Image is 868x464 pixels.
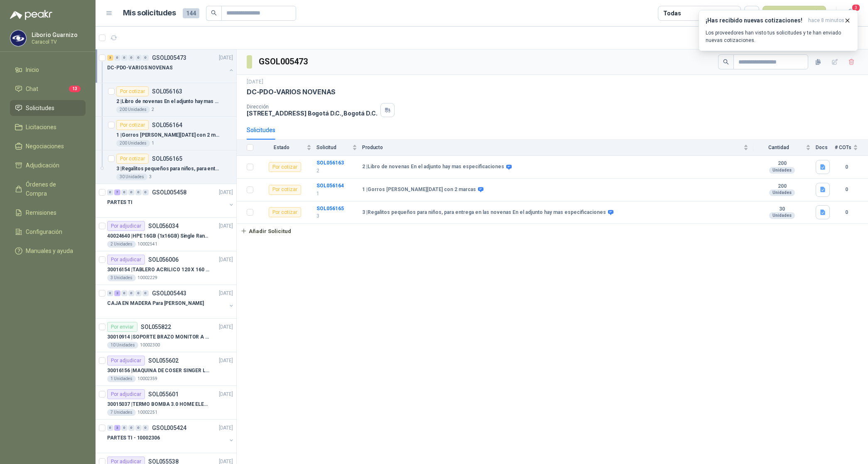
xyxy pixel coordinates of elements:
div: 3 Unidades [107,275,136,281]
a: 0 7 0 0 0 0 GSOL005458[DATE] PARTES TI [107,187,235,214]
div: Solicitudes [247,125,275,135]
div: Unidades [769,167,795,174]
p: SOL056163 [152,88,182,94]
p: [DATE] [219,424,233,432]
button: ¡Has recibido nuevas cotizaciones!hace 8 minutos Los proveedores han visto tus solicitudes y te h... [699,10,858,51]
div: 1 Unidades [107,376,136,382]
p: [DATE] [219,323,233,331]
a: Remisiones [10,205,86,221]
a: Añadir Solicitud [237,224,868,238]
p: Caracol TV [32,39,83,44]
a: Por adjudicarSOL055601[DATE] 30015037 |TERMO BOMBA 3.0 HOME ELEMENTS ACERO INOX7 Unidades10002251 [96,386,236,420]
p: 10002229 [137,275,157,281]
div: 2 Unidades [107,241,136,248]
a: Por adjudicarSOL056006[DATE] 30016154 |TABLERO ACRILICO 120 X 160 CON RUEDAS3 Unidades10002229 [96,251,236,285]
span: Estado [258,145,305,150]
div: 0 [135,290,142,296]
p: 10002359 [137,376,157,382]
a: Configuración [10,224,86,240]
div: Por adjudicar [107,389,145,399]
span: hace 8 minutos [808,17,844,24]
p: 3 [149,174,152,180]
div: 0 [121,189,128,195]
span: 3 [851,4,861,12]
div: Todas [663,9,681,18]
b: 0 [835,163,858,171]
p: [DATE] [219,54,233,62]
span: Chat [26,84,38,93]
a: SOL056165 [316,206,344,211]
p: GSOL005473 [152,55,186,61]
p: 2 [316,167,357,175]
b: 2 | Libro de novenas En el adjunto hay mas especificaciones [362,164,504,170]
b: 200 [753,160,811,167]
div: 0 [128,425,135,431]
a: Por adjudicarSOL056034[DATE] 40024640 |HPE 16GB (1x16GB) Single Rank x4 DDR4-24002 Unidades10002541 [96,218,236,251]
div: 200 Unidades [116,140,150,147]
p: 30010914 | SOPORTE BRAZO MONITOR A ESCRITORIO NBF80 [107,333,211,341]
b: 0 [835,186,858,194]
p: 10002541 [137,241,157,248]
div: Por cotizar [116,86,149,96]
div: Por enviar [107,322,137,332]
div: Unidades [769,189,795,196]
span: Solicitud [316,145,351,150]
div: Por cotizar [269,207,301,217]
a: Negociaciones [10,138,86,154]
p: Liborio Guarnizo [32,32,83,38]
span: Licitaciones [26,123,56,132]
th: Producto [362,140,753,156]
p: [DATE] [219,256,233,264]
a: SOL056164 [316,183,344,189]
a: Chat13 [10,81,86,97]
p: 1 | Gorros [PERSON_NAME][DATE] con 2 marcas [116,131,220,139]
div: 0 [128,55,135,61]
div: 0 [135,189,142,195]
div: 2 [114,290,120,296]
th: Cantidad [753,140,816,156]
div: 0 [142,55,149,61]
a: SOL056163 [316,160,344,166]
p: 10002300 [140,342,160,349]
a: Adjudicación [10,157,86,173]
a: Manuales y ayuda [10,243,86,259]
p: 1 [152,140,154,147]
button: Nueva solicitud [763,6,826,21]
button: 3 [843,6,858,21]
p: PARTES TI - 10002306 [107,434,160,442]
p: 1 [316,190,357,198]
div: 0 [107,425,113,431]
a: Por cotizarSOL0561632 |Libro de novenas En el adjunto hay mas especificaciones200 Unidades2 [96,83,236,117]
span: Manuales y ayuda [26,246,73,255]
div: 3 [107,55,113,61]
span: Configuración [26,227,62,236]
span: search [211,10,217,16]
span: Solicitudes [26,103,54,113]
div: 30 Unidades [116,174,147,180]
h1: Mis solicitudes [123,7,176,19]
span: 13 [69,86,81,92]
a: Licitaciones [10,119,86,135]
p: SOL056165 [152,156,182,162]
p: Los proveedores han visto tus solicitudes y te han enviado nuevas cotizaciones. [706,29,851,44]
a: Solicitudes [10,100,86,116]
div: 0 [128,290,135,296]
div: 3 [114,425,120,431]
div: 0 [142,189,149,195]
a: 0 2 0 0 0 0 GSOL005443[DATE] CAJA EN MADERA Para [PERSON_NAME] [107,288,235,315]
span: Negociaciones [26,142,64,151]
h3: GSOL005473 [259,55,309,68]
a: Por cotizarSOL0561641 |Gorros [PERSON_NAME][DATE] con 2 marcas200 Unidades1 [96,117,236,150]
span: Producto [362,145,742,150]
p: 30016154 | TABLERO ACRILICO 120 X 160 CON RUEDAS [107,266,211,274]
b: 200 [753,183,811,190]
div: 0 [135,55,142,61]
div: 0 [142,425,149,431]
span: search [723,59,729,65]
th: Estado [258,140,316,156]
b: 1 | Gorros [PERSON_NAME][DATE] con 2 marcas [362,187,476,193]
div: 7 [114,189,120,195]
